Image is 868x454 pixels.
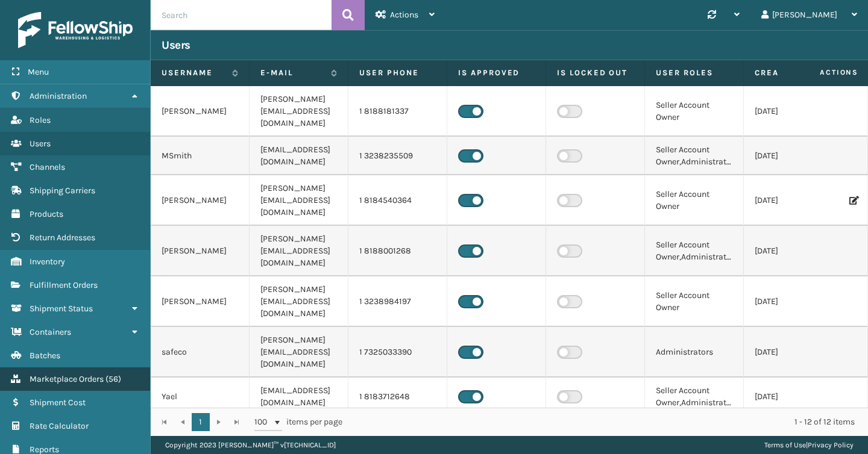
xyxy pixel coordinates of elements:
[30,374,104,384] span: Marketplace Orders
[348,276,447,327] td: 1 3238984197
[348,86,447,137] td: 1 8188181337
[250,276,348,327] td: [PERSON_NAME][EMAIL_ADDRESS][DOMAIN_NAME]
[30,91,87,101] span: Administration
[162,67,226,78] label: Username
[755,67,819,78] label: Created
[30,397,86,408] span: Shipment Cost
[744,175,843,226] td: [DATE] 12:09:24 pm
[744,86,843,137] td: [DATE] 06:55:07 am
[192,413,210,431] a: 1
[162,38,190,52] h3: Users
[18,12,133,48] img: logo
[359,416,855,428] div: 1 - 12 of 12 items
[250,86,348,137] td: [PERSON_NAME][EMAIL_ADDRESS][DOMAIN_NAME]
[151,327,250,378] td: safeco
[30,280,98,290] span: Fulfillment Orders
[348,137,447,175] td: 1 3238235509
[30,162,65,172] span: Channels
[348,226,447,276] td: 1 8188001268
[260,67,325,78] label: E-mail
[250,137,348,175] td: [EMAIL_ADDRESS][DOMAIN_NAME]
[30,115,51,125] span: Roles
[645,175,744,226] td: Seller Account Owner
[30,327,71,337] span: Containers
[165,436,336,454] p: Copyright 2023 [PERSON_NAME]™ v [TECHNICAL_ID]
[105,374,121,384] span: ( 56 )
[30,232,95,243] span: Return Addresses
[764,436,854,454] div: |
[348,175,447,226] td: 1 8184540364
[359,67,436,78] label: User phone
[744,226,843,276] td: [DATE] 01:39:32 pm
[151,175,250,226] td: [PERSON_NAME]
[30,257,65,267] span: Inventory
[250,327,348,378] td: [PERSON_NAME][EMAIL_ADDRESS][DOMAIN_NAME]
[30,185,95,196] span: Shipping Carriers
[348,327,447,378] td: 1 7325033390
[849,196,857,205] i: Edit
[348,378,447,416] td: 1 8183712648
[28,67,49,77] span: Menu
[557,67,634,78] label: Is Locked Out
[30,303,93,314] span: Shipment Status
[151,276,250,327] td: [PERSON_NAME]
[30,209,63,219] span: Products
[151,226,250,276] td: [PERSON_NAME]
[744,378,843,416] td: [DATE] 01:40:45 pm
[645,137,744,175] td: Seller Account Owner,Administrators
[645,327,744,378] td: Administrators
[254,413,342,431] span: items per page
[30,350,60,361] span: Batches
[151,86,250,137] td: [PERSON_NAME]
[782,63,866,82] span: Actions
[390,10,418,20] span: Actions
[250,175,348,226] td: [PERSON_NAME][EMAIL_ADDRESS][DOMAIN_NAME]
[254,416,272,428] span: 100
[250,378,348,416] td: [EMAIL_ADDRESS][DOMAIN_NAME]
[30,138,51,149] span: Users
[250,226,348,276] td: [PERSON_NAME][EMAIL_ADDRESS][DOMAIN_NAME]
[744,327,843,378] td: [DATE] 08:52:48 am
[808,441,854,449] a: Privacy Policy
[151,137,250,175] td: MSmith
[645,226,744,276] td: Seller Account Owner,Administrators
[744,137,843,175] td: [DATE] 09:00:09 pm
[645,378,744,416] td: Seller Account Owner,Administrators
[30,421,89,431] span: Rate Calculator
[744,276,843,327] td: [DATE] 03:04:08 pm
[645,276,744,327] td: Seller Account Owner
[645,86,744,137] td: Seller Account Owner
[764,441,806,449] a: Terms of Use
[151,378,250,416] td: Yael
[656,67,732,78] label: User Roles
[458,67,535,78] label: Is Approved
